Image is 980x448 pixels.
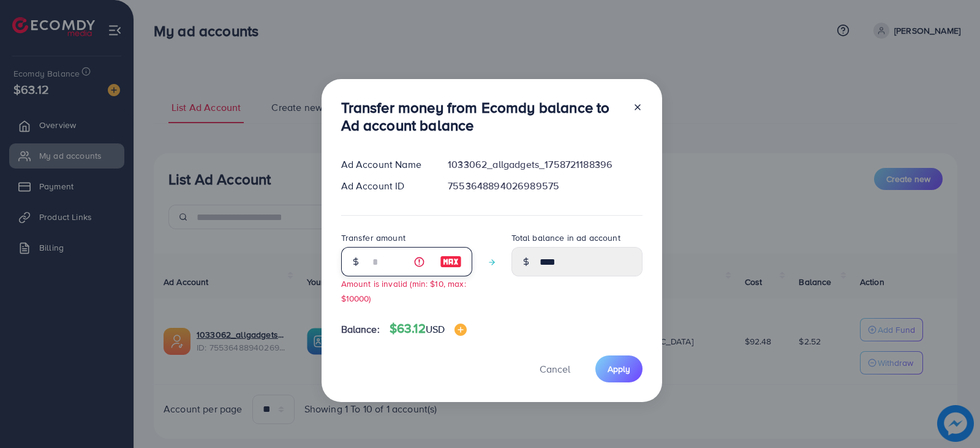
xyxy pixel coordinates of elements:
[440,254,462,269] img: image
[595,355,643,382] button: Apply
[341,322,380,336] span: Balance:
[540,362,570,376] span: Cancel
[511,232,620,244] label: Total balance in ad account
[390,321,467,336] h4: $63.12
[454,324,467,336] img: image
[438,179,652,193] div: 7553648894026989575
[608,363,630,375] span: Apply
[341,99,623,134] h3: Transfer money from Ecomdy balance to Ad account balance
[438,158,652,172] div: 1033062_allgadgets_1758721188396
[331,179,439,193] div: Ad Account ID
[426,322,445,336] span: USD
[341,232,405,244] label: Transfer amount
[331,158,439,172] div: Ad Account Name
[524,355,586,382] button: Cancel
[341,278,466,303] small: Amount is invalid (min: $10, max: $10000)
